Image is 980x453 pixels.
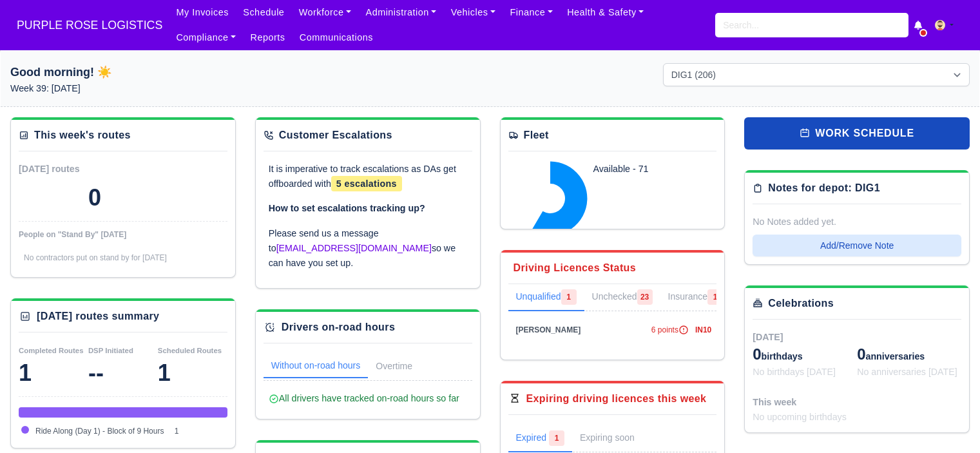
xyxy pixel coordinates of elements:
[508,425,572,452] a: Expired
[593,162,698,177] div: Available - 71
[88,185,101,211] div: 0
[10,81,317,96] p: Week 39: [DATE]
[857,344,961,365] div: anniversaries
[753,235,961,256] button: Add/Remove Note
[19,162,123,177] div: [DATE] routes
[19,229,227,240] div: People on "Stand By" [DATE]
[10,63,317,81] h1: Good morning! ☀️
[264,354,369,378] a: Without on-road hours
[857,345,865,363] span: 0
[171,423,227,440] td: 1
[651,325,689,334] span: 6 points
[158,360,227,386] div: 1
[243,25,292,50] a: Reports
[169,25,243,50] a: Compliance
[88,347,133,354] small: DSP Initiated
[276,243,432,253] a: [EMAIL_ADDRESS][DOMAIN_NAME]
[368,354,438,381] a: Overtime
[526,391,707,407] div: Expiring driving licences this week
[10,13,169,38] a: PURPLE ROSE LOGISTICS
[753,332,783,342] span: [DATE]
[293,25,381,50] a: Communications
[508,284,584,311] a: Unqualified
[24,253,167,262] span: No contractors put on stand by for [DATE]
[35,427,164,436] span: Ride Along (Day 1) - Block of 9 Hours
[857,367,957,377] span: No anniversaries [DATE]
[269,201,467,216] p: How to set escalations tracking up?
[331,176,402,191] span: 5 escalations
[753,345,761,363] span: 0
[572,425,660,452] a: Expiring soon
[514,260,637,276] div: Driving Licences Status
[19,407,227,418] div: Ride Along (Day 1) - Block of 9 Hours
[269,226,467,270] p: Please send us a message to so we can have you set up.
[753,397,796,407] span: This week
[753,215,961,229] div: No Notes added yet.
[158,347,222,354] small: Scheduled Routes
[707,289,723,305] span: 1
[279,128,392,143] div: Customer Escalations
[695,325,711,334] span: IN10
[753,344,857,365] div: birthdays
[37,309,159,324] div: [DATE] routes summary
[19,360,88,386] div: 1
[516,325,581,334] span: [PERSON_NAME]
[744,117,970,149] a: work schedule
[34,128,131,143] div: This week's routes
[269,393,459,403] span: All drivers have tracked on-road hours so far
[10,12,169,38] span: PURPLE ROSE LOGISTICS
[269,162,467,191] p: It is imperative to track escalations as DAs get offboarded with
[88,360,158,386] div: --
[715,13,908,37] input: Search...
[561,289,577,305] span: 1
[549,430,564,446] span: 1
[753,367,836,377] span: No birthdays [DATE]
[753,412,847,422] span: No upcoming birthdays
[19,347,84,354] small: Completed Routes
[637,289,653,305] span: 23
[524,128,549,143] div: Fleet
[584,284,660,311] a: Unchecked
[768,180,880,196] div: Notes for depot: DIG1
[660,284,731,311] a: Insurance
[282,320,395,335] div: Drivers on-road hours
[768,296,834,311] div: Celebrations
